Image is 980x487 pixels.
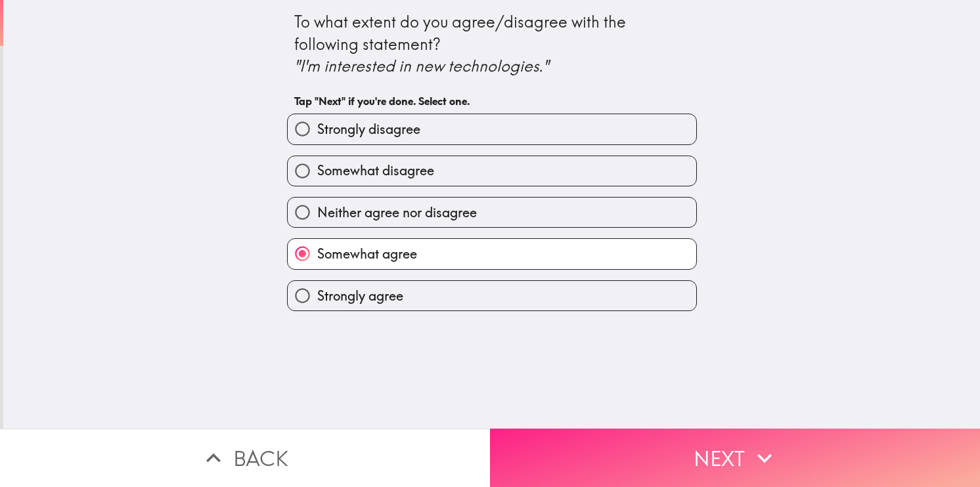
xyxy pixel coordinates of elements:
span: Somewhat disagree [317,161,434,180]
h6: Tap "Next" if you're done. Select one. [294,94,690,108]
button: Strongly disagree [288,114,696,144]
button: Neither agree nor disagree [288,198,696,227]
span: Strongly agree [317,287,403,305]
button: Somewhat agree [288,239,696,268]
div: To what extent do you agree/disagree with the following statement? [294,11,690,77]
button: Somewhat disagree [288,156,696,186]
span: Neither agree nor disagree [317,203,477,222]
button: Strongly agree [288,281,696,310]
span: Strongly disagree [317,120,420,138]
i: "I'm interested in new technologies." [294,56,548,75]
span: Somewhat agree [317,245,417,263]
button: Next [490,429,980,487]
